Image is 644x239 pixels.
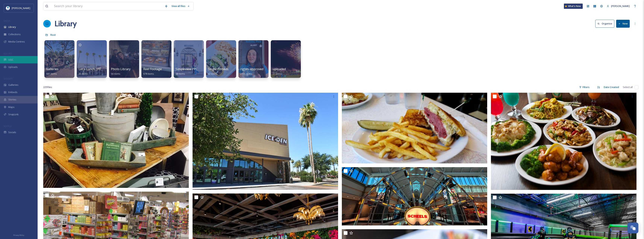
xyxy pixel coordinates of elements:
[342,93,487,163] img: Rueben-at-Chase-s-KJ-f8e8ada25056a36_f8e8aee0-5056-a36a-0b8a2df85f5b8bbd.jpg
[52,2,163,10] input: Search your library
[8,65,18,69] span: Uploads
[602,83,621,91] div: Date Created
[240,67,263,71] span: rights-approved
[611,4,630,8] span: [PERSON_NAME]
[8,25,16,29] span: Library
[240,72,252,75] span: 2765 items
[8,98,16,101] span: Stories
[79,67,128,71] span: Let's Lunch, [PERSON_NAME]! Pass
[623,85,633,89] span: Select all
[4,19,10,22] span: MEDIA
[595,20,614,27] button: Organise
[176,72,185,75] span: 98 items
[273,67,286,75] a: uploaded31 items
[79,72,88,75] span: 45 items
[12,6,30,10] span: [PERSON_NAME]
[8,131,16,134] span: Socials
[627,222,638,233] button: Open Chat
[143,67,162,71] span: Reel Footage
[8,90,17,94] span: Embeds
[13,234,24,236] span: Privacy Policy
[46,67,58,71] span: Galleries
[8,83,18,87] span: Galleries
[170,2,192,10] a: View all files
[605,2,632,10] a: [PERSON_NAME]
[4,52,12,55] span: COLLECT
[4,125,11,127] span: SOCIALS
[4,77,12,80] span: WIDGETS
[208,67,228,71] span: Single Embeds
[46,72,57,75] span: 681 items
[564,4,583,9] a: What's New
[43,85,52,89] span: 225 file s
[55,18,77,29] a: Library
[111,67,130,71] span: Photo Library
[50,33,56,36] span: Root
[13,233,24,237] a: Privacy Policy
[273,72,282,75] span: 31 items
[208,72,217,75] span: 42 items
[143,72,154,75] span: 678 items
[46,67,58,75] a: Galleries681 items
[616,20,630,27] button: New
[577,83,591,91] div: Filters
[43,93,189,188] img: Merchant-Square-FB-15fc5a9c5056a36_15fc5c2d-5056-a36a-0bb1eb52a2bffd57.avif
[176,67,210,75] a: Simpleview PPC Updates98 items
[176,67,210,71] span: Simpleview PPC Updates
[50,33,56,37] a: Root
[240,67,263,75] a: rights-approved2765 items
[111,67,130,75] a: Photo Library56 items
[79,67,128,75] a: Let's Lunch, [PERSON_NAME]! Pass45 items
[111,72,120,75] span: 56 items
[342,167,487,225] img: temp_2469280b-9d07-437b-b337-858b80387e85.avif
[273,67,286,71] span: uploaded
[143,67,162,75] a: Reel Footage678 items
[193,93,338,190] img: 2017-Chandler-244-c701592c5056a36_c7015fc2-5056-a36a-0bd4f89ff0038376.jpg
[6,6,10,10] img: download.jpeg
[8,105,14,109] span: Maps
[8,40,25,43] span: Media Centres
[208,67,228,75] a: Single Embeds42 items
[8,113,19,116] span: SnapLink
[8,58,13,61] span: UGC
[491,93,636,190] img: Dish_FEBB0F37-5056-A36A-0B172BD1F3FE46D8-febb0dd55056a36_febb0f9c-5056-a36a-0b60bbb21e7e6d7b.jpg
[8,33,21,36] span: Collections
